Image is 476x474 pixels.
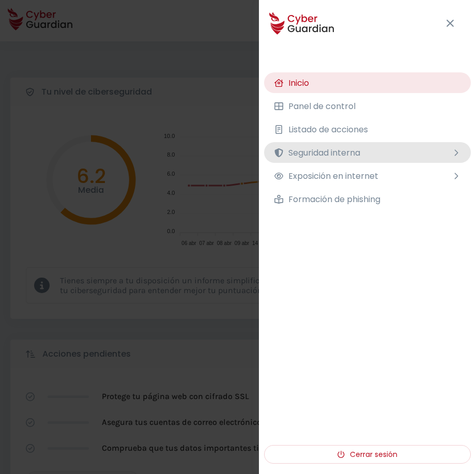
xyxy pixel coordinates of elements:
[288,123,368,136] span: Listado de acciones
[264,119,471,140] button: Listado de acciones
[288,146,360,159] span: Seguridad interna
[264,142,471,163] button: Seguridad interna
[264,445,471,464] button: Cerrar sesión
[264,96,471,116] button: Panel de control
[288,193,380,206] span: Formación de phishing
[288,170,378,182] span: Exposición en internet
[264,189,471,209] button: Formación de phishing
[264,165,471,186] button: Exposición en internet
[264,72,471,93] button: Inicio
[288,100,356,113] span: Panel de control
[288,77,309,89] span: Inicio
